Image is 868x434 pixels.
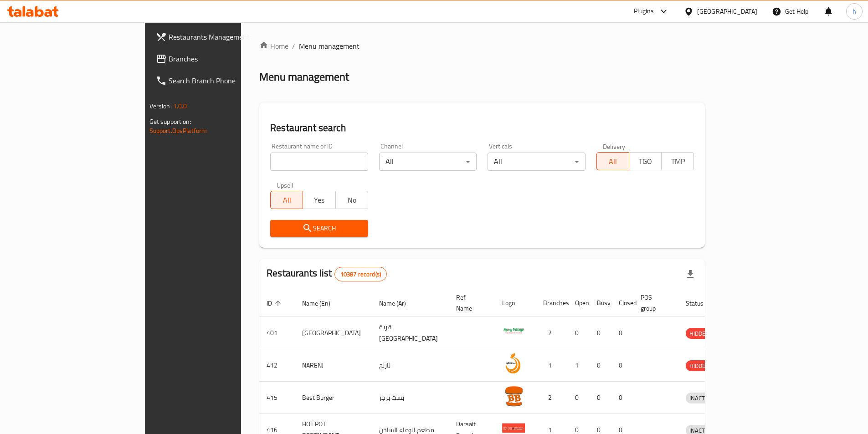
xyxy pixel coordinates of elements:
[149,100,172,112] span: Version:
[335,270,386,279] span: 10387 record(s)
[611,382,633,414] td: 0
[270,220,368,237] button: Search
[169,53,282,64] span: Branches
[372,317,449,349] td: قرية [GEOGRAPHIC_DATA]
[295,317,372,349] td: [GEOGRAPHIC_DATA]
[303,191,335,209] button: Yes
[596,152,629,170] button: All
[173,100,187,112] span: 1.0.0
[611,317,633,349] td: 0
[686,298,715,309] span: Status
[590,289,611,317] th: Busy
[686,361,713,371] span: HIDDEN
[149,125,207,137] a: Support.OpsPlatform
[568,289,590,317] th: Open
[169,75,282,86] span: Search Branch Phone
[536,382,568,414] td: 2
[661,152,694,170] button: TMP
[641,292,668,314] span: POS group
[302,298,342,309] span: Name (En)
[697,6,757,16] div: [GEOGRAPHIC_DATA]
[502,320,525,342] img: Spicy Village
[295,382,372,414] td: Best Burger
[686,393,717,403] div: INACTIVE
[372,349,449,382] td: نارنج
[339,194,365,207] span: No
[335,191,368,209] button: No
[536,289,568,317] th: Branches
[568,349,590,382] td: 1
[295,349,372,382] td: NARENJ
[686,328,713,339] div: HIDDEN
[633,155,658,168] span: TGO
[611,289,633,317] th: Closed
[536,349,568,382] td: 1
[686,328,713,339] span: HIDDEN
[456,292,484,314] span: Ref. Name
[307,194,332,207] span: Yes
[611,349,633,382] td: 0
[686,393,717,403] span: INACTIVE
[590,317,611,349] td: 0
[590,382,611,414] td: 0
[277,182,293,188] label: Upsell
[853,6,856,16] span: h
[372,382,449,414] td: بست برجر
[277,223,361,234] span: Search
[568,317,590,349] td: 0
[590,349,611,382] td: 0
[149,70,290,92] a: Search Branch Phone
[536,317,568,349] td: 2
[149,116,191,128] span: Get support on:
[270,121,694,135] h2: Restaurant search
[502,384,525,407] img: Best Burger
[149,48,290,70] a: Branches
[270,191,303,209] button: All
[665,155,690,168] span: TMP
[379,153,477,171] div: All
[379,298,418,309] span: Name (Ar)
[259,41,705,51] nav: breadcrumb
[603,143,626,149] label: Delivery
[495,289,536,317] th: Logo
[488,153,586,171] div: All
[267,266,387,281] h2: Restaurants list
[292,41,295,51] li: /
[601,155,626,168] span: All
[274,194,299,207] span: All
[634,6,654,17] div: Plugins
[169,31,282,42] span: Restaurants Management
[149,26,290,48] a: Restaurants Management
[259,70,349,84] h2: Menu management
[629,152,662,170] button: TGO
[679,263,701,285] div: Export file
[568,382,590,414] td: 0
[270,153,368,171] input: Search for restaurant name or ID..
[299,41,360,51] span: Menu management
[334,267,387,281] div: Total records count
[267,298,284,309] span: ID
[502,352,525,375] img: NARENJ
